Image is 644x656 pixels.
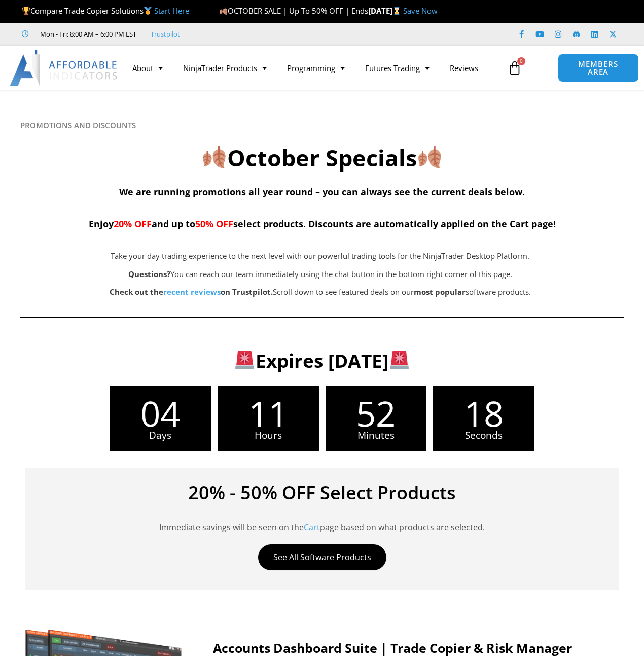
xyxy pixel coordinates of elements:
[390,351,409,369] img: 🚨
[154,6,189,16] a: Start Here
[218,431,319,440] span: Hours
[22,6,189,16] span: Compare Trade Copier Solutions
[304,522,320,533] a: Cart
[122,56,173,80] a: About
[111,251,529,261] span: Take your day trading experience to the next level with our powerful trading tools for the NinjaT...
[173,56,277,80] a: NinjaTrader Products
[163,287,221,297] a: recent reviews
[119,186,525,198] span: We are running promotions all year round – you can always see the current deals below.
[41,484,603,502] h4: 20% - 50% OFF Select Products
[20,143,624,173] h2: October Specials
[110,431,211,440] span: Days
[418,146,441,168] img: 🍂
[368,6,403,16] strong: [DATE]
[393,7,401,15] img: ⌛
[71,285,569,299] p: Scroll down to see featured deals on our software products.
[20,121,624,130] h6: PROMOTIONS AND DISCOUNTS
[22,7,30,15] img: 🏆
[235,351,254,369] img: 🚨
[219,6,368,16] span: OCTOBER SALE | Up To 50% OFF | Ends
[258,544,386,570] a: See All Software Products
[10,50,119,86] img: LogoAI | Affordable Indicators – NinjaTrader
[517,57,525,65] span: 0
[433,396,534,431] span: 18
[38,28,136,40] span: Mon - Fri: 8:00 AM – 6:00 PM EST
[144,7,152,15] img: 🥇
[326,396,427,431] span: 52
[568,60,628,76] span: MEMBERS AREA
[41,507,603,534] p: Immediate savings will be seen on the page based on what products are selected.
[110,287,273,297] strong: Check out the on Trustpilot.
[203,146,226,168] img: 🍂
[277,56,355,80] a: Programming
[414,287,466,297] b: most popular
[218,396,319,431] span: 11
[151,28,180,40] a: Trustpilot
[195,218,233,230] span: 50% OFF
[220,7,227,15] img: 🍂
[110,396,211,431] span: 04
[355,56,440,80] a: Futures Trading
[440,56,488,80] a: Reviews
[558,54,639,82] a: MEMBERS AREA
[128,269,170,279] strong: Questions?
[326,431,427,440] span: Minutes
[114,218,152,230] span: 20% OFF
[403,6,438,16] a: Save Now
[71,267,569,282] p: You can reach our team immediately using the chat button in the bottom right corner of this page.
[122,56,503,80] nav: Menu
[433,431,534,440] span: Seconds
[89,218,556,230] span: Enjoy and up to select products. Discounts are automatically applied on the Cart page!
[5,349,639,373] h3: Expires [DATE]
[492,53,537,83] a: 0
